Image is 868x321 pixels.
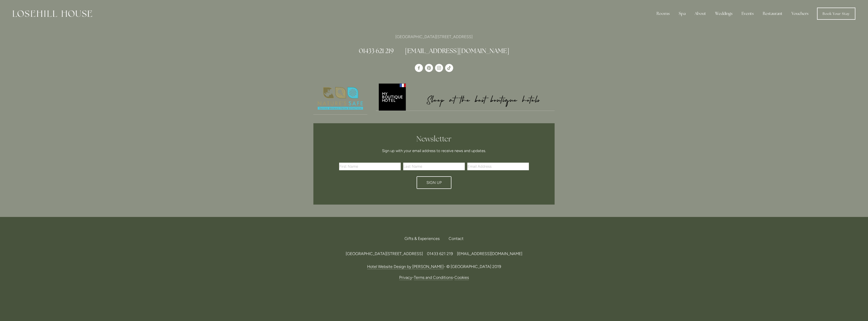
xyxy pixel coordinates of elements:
[454,275,469,280] a: Cookies
[445,233,464,244] div: Contact
[759,9,786,19] div: Restaurant
[417,176,451,189] button: Sign Up
[425,64,433,72] a: Pinterest
[339,163,401,170] input: First Name
[346,251,423,256] span: [GEOGRAPHIC_DATA][STREET_ADDRESS]
[399,275,412,280] a: Privacy
[404,233,444,244] a: Gifts & Experiences
[427,251,453,256] span: 01433 621 219
[313,33,555,40] p: [GEOGRAPHIC_DATA][STREET_ADDRESS]
[435,64,443,72] a: Instagram
[313,274,555,281] p: - -
[341,148,527,154] p: Sign up with your email address to receive news and updates.
[367,264,444,269] a: Hotel Website Design by [PERSON_NAME]
[457,251,522,256] a: [EMAIL_ADDRESS][DOMAIN_NAME]
[711,9,737,19] div: Weddings
[426,180,442,185] span: Sign Up
[445,64,453,72] a: TikTok
[675,9,690,19] div: Spa
[817,8,855,20] a: Book Your Stay
[738,9,758,19] div: Events
[313,83,367,114] img: Nature's Safe - Logo
[359,47,394,55] a: 01433 621 219
[13,10,92,17] img: Losehill House
[414,275,453,280] a: Terms and Conditions
[313,263,555,270] p: - © [GEOGRAPHIC_DATA] 2019
[691,9,710,19] div: About
[405,47,509,55] a: [EMAIL_ADDRESS][DOMAIN_NAME]
[653,9,674,19] div: Rooms
[404,236,440,241] span: Gifts & Experiences
[467,163,529,170] input: Email Address
[403,163,465,170] input: Last Name
[341,134,527,143] h2: Newsletter
[376,83,555,111] img: My Boutique Hotel - Logo
[788,9,812,19] a: Vouchers
[415,64,423,72] a: Losehill House Hotel & Spa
